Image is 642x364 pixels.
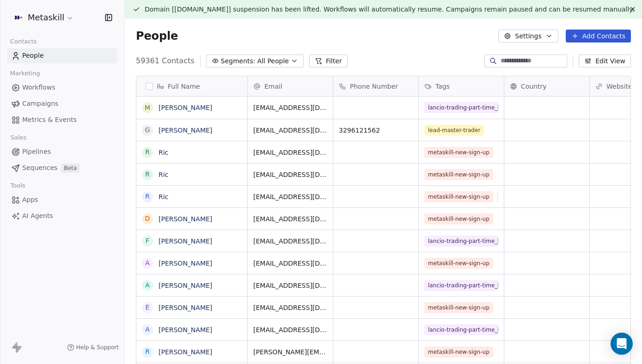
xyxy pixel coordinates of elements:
[264,82,282,91] span: Email
[6,67,44,80] span: Marketing
[159,282,212,289] a: [PERSON_NAME]
[136,55,195,67] span: 59361 Contacts
[67,344,119,351] a: Help & Support
[253,148,327,157] span: [EMAIL_ADDRESS][DOMAIN_NAME]
[579,55,631,67] button: Edit View
[145,280,150,290] div: A
[424,169,493,180] span: metaskill-new-sign-up
[159,127,212,134] a: [PERSON_NAME]
[145,103,150,113] div: M
[22,211,53,221] span: AI Agents
[159,215,212,223] a: [PERSON_NAME]
[145,6,634,13] span: Domain [[DOMAIN_NAME]] suspension has been lifted. Workflows will automatically resume. Campaigns...
[159,149,168,156] a: Ric
[7,96,117,111] a: Campaigns
[145,147,150,157] div: R
[145,258,150,268] div: A
[611,333,633,355] div: Open Intercom Messenger
[424,346,493,358] span: metaskill-new-sign-up
[424,302,493,313] span: metaskill-new-sign-up
[7,192,117,207] a: Apps
[248,76,333,96] div: Email
[22,115,77,125] span: Metrics & Events
[159,260,212,267] a: [PERSON_NAME]
[6,35,41,49] span: Contacts
[435,82,450,91] span: Tags
[253,126,327,135] span: [EMAIL_ADDRESS][DOMAIN_NAME]
[145,325,150,334] div: A
[521,82,547,91] span: Country
[11,10,76,25] button: Metaskill
[253,170,327,179] span: [EMAIL_ADDRESS][DOMAIN_NAME]
[159,237,212,245] a: [PERSON_NAME]
[253,214,327,224] span: [EMAIL_ADDRESS][DOMAIN_NAME]
[159,304,212,311] a: [PERSON_NAME]
[606,82,632,91] span: Website
[145,347,150,357] div: R
[339,126,413,135] span: 3296121562
[333,76,418,96] div: Phone Number
[22,163,57,173] span: Sequences
[424,102,498,113] span: lancio-trading-part-time_[DATE]
[253,347,327,357] span: [PERSON_NAME][EMAIL_ADDRESS][DOMAIN_NAME]
[566,30,631,42] button: Add Contacts
[424,280,498,291] span: lancio-trading-part-time_[DATE]
[424,125,484,136] span: lead-master-trader
[6,131,31,145] span: Sales
[424,213,493,224] span: metaskill-new-sign-up
[424,324,498,335] span: lancio-trading-part-time_[DATE]
[22,51,44,61] span: People
[253,259,327,268] span: [EMAIL_ADDRESS][DOMAIN_NAME]
[7,208,117,224] a: AI Agents
[146,303,150,312] div: E
[159,193,168,200] a: Ric
[61,164,79,173] span: Beta
[7,160,117,176] a: SequencesBeta
[424,191,493,202] span: metaskill-new-sign-up
[424,236,498,247] span: lancio-trading-part-time_[DATE]
[13,12,24,23] img: AVATAR%20METASKILL%20-%20Colori%20Positivo.png
[7,48,117,63] a: People
[145,125,150,135] div: G
[253,281,327,290] span: [EMAIL_ADDRESS][DOMAIN_NAME]
[424,147,493,158] span: metaskill-new-sign-up
[159,171,168,178] a: Ric
[253,237,327,246] span: [EMAIL_ADDRESS][DOMAIN_NAME]
[419,76,504,96] div: Tags
[22,99,58,109] span: Campaigns
[168,82,200,91] span: Full Name
[145,192,150,201] div: R
[159,348,212,356] a: [PERSON_NAME]
[22,147,51,157] span: Pipelines
[6,179,29,193] span: Tools
[136,76,247,96] div: Full Name
[7,112,117,127] a: Metrics & Events
[309,55,348,67] button: Filter
[504,76,589,96] div: Country
[136,29,178,43] span: People
[76,344,119,351] span: Help & Support
[7,80,117,95] a: Workflows
[146,236,149,246] div: F
[28,12,64,24] span: Metaskill
[253,192,327,201] span: [EMAIL_ADDRESS][DOMAIN_NAME]
[253,303,327,312] span: [EMAIL_ADDRESS][DOMAIN_NAME]
[424,258,493,269] span: metaskill-new-sign-up
[221,56,256,66] span: Segments:
[253,325,327,334] span: [EMAIL_ADDRESS][DOMAIN_NAME]
[159,326,212,334] a: [PERSON_NAME]
[498,30,558,42] button: Settings
[253,103,327,112] span: [EMAIL_ADDRESS][DOMAIN_NAME]
[350,82,398,91] span: Phone Number
[22,195,38,205] span: Apps
[497,191,538,202] span: porta-amico
[22,83,55,92] span: Workflows
[7,144,117,159] a: Pipelines
[159,104,212,111] a: [PERSON_NAME]
[257,56,289,66] span: All People
[145,170,150,179] div: R
[145,214,150,224] div: D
